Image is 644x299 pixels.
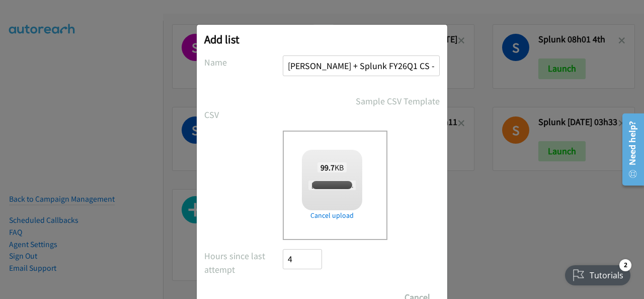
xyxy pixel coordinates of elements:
[308,181,483,190] span: [PERSON_NAME] + Splunk FY26Q1 CS - SEC LSN - AU [DATE]csv
[320,162,335,172] strong: 99.7
[204,108,283,122] label: CSV
[559,255,636,291] iframe: Checklist
[317,162,347,172] span: KB
[204,32,440,46] h2: Add list
[204,55,283,69] label: Name
[204,249,283,276] label: Hours since last attempt
[356,94,440,108] a: Sample CSV Template
[615,109,644,190] iframe: Resource Center
[302,210,362,221] a: Cancel upload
